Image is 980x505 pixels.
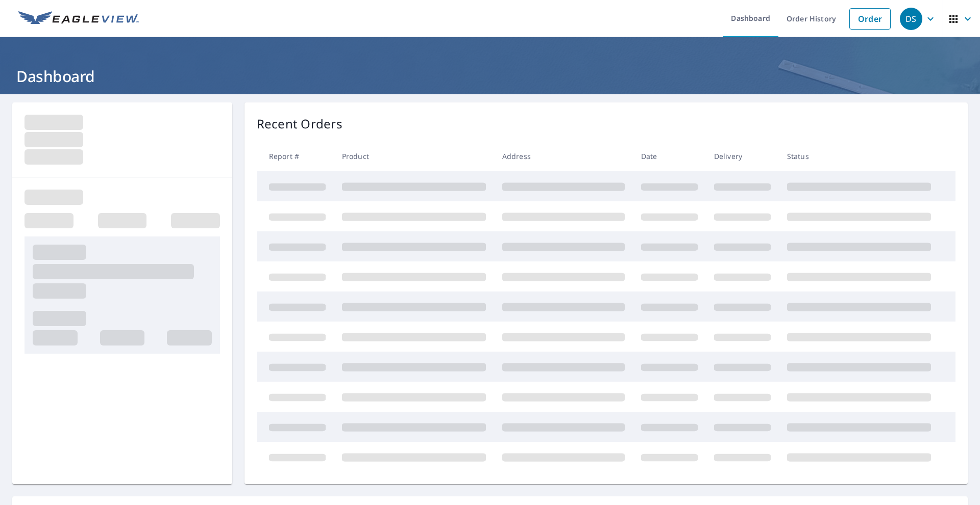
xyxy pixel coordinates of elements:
div: DS [900,8,922,30]
p: Recent Orders [257,115,342,133]
img: EV Logo [18,11,139,26]
th: Status [779,141,939,171]
h1: Dashboard [12,66,968,87]
th: Product [334,141,494,171]
th: Delivery [706,141,779,171]
th: Report # [257,141,334,171]
a: Order [849,8,891,30]
th: Date [633,141,706,171]
th: Address [494,141,633,171]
